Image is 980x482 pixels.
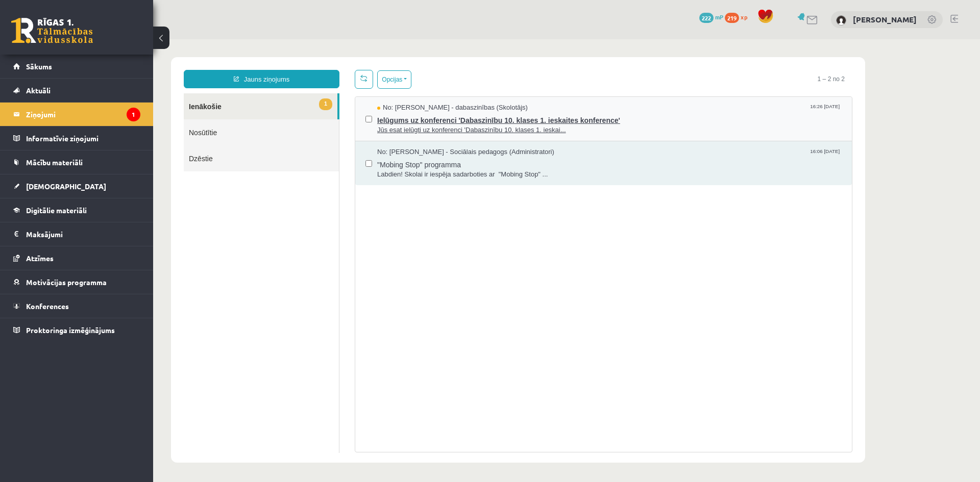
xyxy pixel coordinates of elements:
a: Mācību materiāli [13,150,140,174]
a: No: [PERSON_NAME] - dabaszinības (Skolotājs) 16:26 [DATE] Ielūgums uz konferenci 'Dabaszinību 10.... [224,64,689,95]
span: Sākums [26,62,52,71]
span: mP [715,13,723,21]
a: 222 mP [699,13,723,21]
span: Mācību materiāli [26,158,83,167]
span: Ielūgums uz konferenci 'Dabaszinību 10. klases 1. ieskaites konference' [224,73,689,86]
span: [DEMOGRAPHIC_DATA] [26,182,106,191]
a: Maksājumi [13,222,140,246]
button: Opcijas [224,31,258,49]
span: 16:06 [DATE] [655,108,689,116]
a: Informatīvie ziņojumi [13,126,140,150]
span: Jūs esat ielūgti uz konferenci 'Dabaszinību 10. klases 1. ieskai... [224,86,689,96]
span: 1 – 2 no 2 [657,31,699,49]
span: 222 [699,13,714,23]
a: Proktoringa izmēģinājums [13,318,140,342]
span: Atzīmes [26,253,54,263]
a: Aktuāli [13,79,140,102]
i: 1 [127,108,140,121]
span: Labdien! Skolai ir iespēja sadarboties ar "Mobing Stop" ... [224,131,689,140]
span: Aktuāli [26,86,51,95]
a: Ziņojumi1 [13,103,140,126]
span: 219 [725,13,739,23]
legend: Ziņojumi [26,103,140,126]
span: "Mobing Stop" programma [224,118,689,131]
legend: Maksājumi [26,222,140,246]
a: Konferences [13,294,140,318]
a: Sākums [13,55,140,78]
img: Sandijs Lakstīgala [836,15,846,26]
span: 16:26 [DATE] [655,64,689,71]
a: [PERSON_NAME] [853,14,917,24]
a: Digitālie materiāli [13,198,140,222]
span: 1 [166,59,179,71]
a: No: [PERSON_NAME] - Sociālais pedagogs (Administratori) 16:06 [DATE] "Mobing Stop" programma Labd... [224,108,689,140]
span: Motivācijas programma [26,277,107,287]
span: Proktoringa izmēģinājums [26,325,115,335]
span: No: [PERSON_NAME] - Sociālais pedagogs (Administratori) [224,108,401,118]
a: [DEMOGRAPHIC_DATA] [13,174,140,198]
legend: Informatīvie ziņojumi [26,126,140,150]
a: Nosūtītie [31,80,186,106]
a: Rīgas 1. Tālmācības vidusskola [11,18,93,43]
a: Atzīmes [13,246,140,270]
span: No: [PERSON_NAME] - dabaszinības (Skolotājs) [224,64,375,73]
a: 219 xp [725,13,752,21]
span: Digitālie materiāli [26,206,87,215]
a: Dzēstie [31,106,186,132]
span: xp [741,13,747,21]
span: Konferences [26,301,69,311]
iframe: To enrich screen reader interactions, please activate Accessibility in Grammarly extension settings [153,39,980,479]
a: Motivācijas programma [13,270,140,294]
